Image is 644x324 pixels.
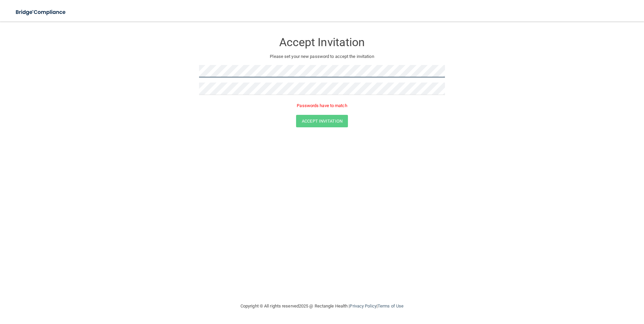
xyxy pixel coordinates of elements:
[378,303,404,309] a: Terms of Use
[527,276,636,303] iframe: Drift Widget Chat Controller
[10,5,72,19] img: bridge_compliance_login_screen.278c3ca4.svg
[350,303,376,309] a: Privacy Policy
[199,295,445,317] div: Copyright © All rights reserved 2025 @ Rectangle Health | |
[204,53,440,61] p: Please set your new password to accept the invitation
[199,36,445,48] h3: Accept Invitation
[199,102,445,110] p: Passwords have to match
[296,115,348,127] button: Accept Invitation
